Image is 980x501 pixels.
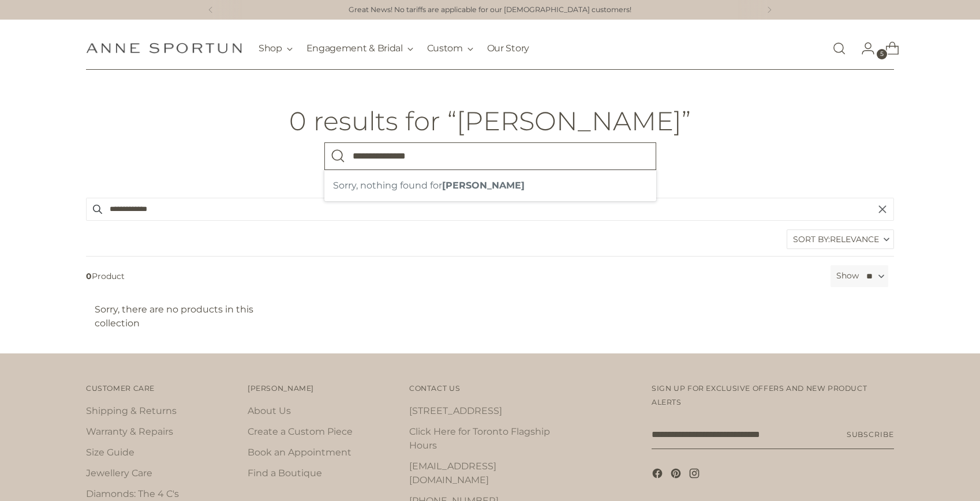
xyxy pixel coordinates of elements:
[81,265,826,287] span: Product
[427,36,473,61] button: Custom
[409,426,550,451] a: Click Here for Toronto Flagship Hours
[248,384,314,393] span: [PERSON_NAME]
[409,405,502,416] a: [STREET_ADDRESS]
[487,36,529,61] a: Our Story
[349,5,631,16] a: Great News! No tariffs are applicable for our [DEMOGRAPHIC_DATA] customers!
[86,426,173,437] a: Warranty & Repairs
[836,270,859,282] label: Show
[324,142,352,170] button: Search
[830,230,879,248] span: Relevance
[86,447,134,458] a: Size Guide
[289,107,691,135] h1: 0 results for “[PERSON_NAME]”
[86,271,92,281] b: 0
[442,179,525,193] b: [PERSON_NAME]
[248,468,322,479] a: Find a Boutique
[248,405,291,416] a: About Us
[877,49,887,59] span: 5
[652,384,867,406] span: Sign up for exclusive offers and new product alerts
[876,37,899,60] a: Open cart modal
[86,384,155,393] span: Customer Care
[409,384,460,393] span: Contact Us
[409,461,496,485] a: [EMAIL_ADDRESS][DOMAIN_NAME]
[828,37,851,60] a: Open search modal
[86,303,277,330] div: Sorry, there are no products in this collection
[324,170,656,201] p: Sorry, nothing found for
[248,447,351,458] a: Book an Appointment
[86,488,179,499] a: Diamonds: The 4 C's
[787,230,893,248] label: Sort By:Relevance
[86,43,242,54] a: Anne Sportun Fine Jewellery
[248,426,353,437] a: Create a Custom Piece
[259,36,293,61] button: Shop
[86,468,152,479] a: Jewellery Care
[86,198,894,221] input: Search products
[86,405,177,416] a: Shipping & Returns
[306,36,413,61] button: Engagement & Bridal
[852,37,875,60] a: Go to the account page
[847,420,894,449] button: Subscribe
